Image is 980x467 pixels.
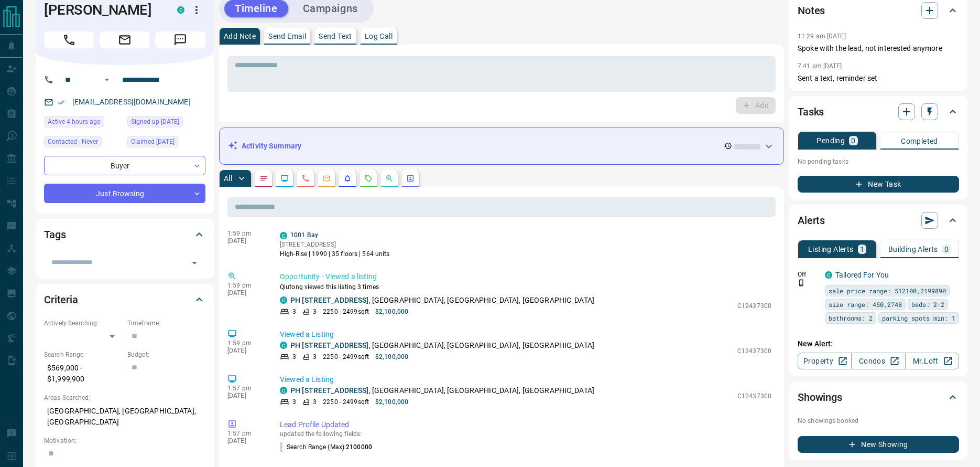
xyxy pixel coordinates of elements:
[835,271,889,279] a: Tailored For You
[905,353,959,369] a: Mr.Loft
[375,307,408,316] p: $2,100,000
[882,313,955,323] span: parking spots min: 1
[280,282,771,292] p: Qiutong viewed this listing 3 times
[798,270,819,279] p: Off
[829,285,946,296] span: sale price range: 512100,2199890
[259,174,268,183] svg: Notes
[44,222,205,247] div: Tags
[343,174,352,183] svg: Listing Alerts
[798,353,852,369] a: Property
[44,291,78,308] h2: Criteria
[280,342,287,349] div: condos.ca
[280,174,289,183] svg: Lead Browsing Activity
[100,31,150,48] span: Email
[177,6,184,14] div: condos.ca
[127,350,205,359] p: Budget:
[901,137,938,145] p: Completed
[406,174,415,183] svg: Agent Actions
[860,246,864,253] p: 1
[227,339,264,347] p: 1:59 pm
[319,33,352,40] p: Send Text
[798,436,959,453] button: New Showing
[280,430,771,438] p: updated the following fields:
[280,240,390,249] p: [STREET_ADDRESS]
[888,246,938,253] p: Building Alerts
[224,175,232,182] p: All
[280,442,372,452] p: Search Range (Max) :
[290,296,369,304] a: PH [STREET_ADDRESS]
[798,62,842,70] p: 7:41 pm [DATE]
[227,437,264,444] p: [DATE]
[301,174,310,183] svg: Calls
[44,31,94,48] span: Call
[292,352,296,362] p: 3
[44,287,205,312] div: Criteria
[798,154,959,169] p: No pending tasks
[44,359,122,388] p: $569,000 - $1,999,900
[48,136,98,147] span: Contacted - Never
[292,397,296,407] p: 3
[44,393,205,402] p: Areas Searched:
[227,282,264,289] p: 1:59 pm
[346,443,372,451] span: 2100000
[280,249,390,259] p: High-Rise | 1990 | 35 floors | 564 units
[187,256,202,270] button: Open
[851,353,905,369] a: Condos
[44,402,205,431] p: [GEOGRAPHIC_DATA], [GEOGRAPHIC_DATA], [GEOGRAPHIC_DATA]
[48,116,101,127] span: Active 4 hours ago
[44,116,122,131] div: Tue Oct 14 2025
[798,176,959,193] button: New Task
[829,313,873,323] span: bathrooms: 2
[313,352,317,362] p: 3
[375,397,408,407] p: $2,100,000
[808,246,854,253] p: Listing Alerts
[798,99,959,124] div: Tasks
[323,307,369,316] p: 2250 - 2499 sqft
[72,98,191,106] a: [EMAIL_ADDRESS][DOMAIN_NAME]
[227,347,264,354] p: [DATE]
[798,338,959,349] p: New Alert:
[313,307,317,316] p: 3
[290,386,369,395] a: PH [STREET_ADDRESS]
[44,156,205,175] div: Buyer
[280,232,287,239] div: condos.ca
[44,319,122,328] p: Actively Searching:
[737,391,771,401] p: C12437300
[290,231,318,239] a: 1001 Bay
[227,230,264,237] p: 1:59 pm
[290,295,594,306] p: , [GEOGRAPHIC_DATA], [GEOGRAPHIC_DATA], [GEOGRAPHIC_DATA]
[280,374,771,385] p: Viewed a Listing
[798,103,824,120] h2: Tasks
[268,33,306,40] p: Send Email
[798,389,842,406] h2: Showings
[44,2,161,18] h1: [PERSON_NAME]
[292,307,296,316] p: 3
[227,430,264,437] p: 1:57 pm
[364,174,373,183] svg: Requests
[44,226,66,243] h2: Tags
[227,385,264,392] p: 1:57 pm
[44,350,122,359] p: Search Range:
[798,43,959,54] p: Spoke with the lead, not interested anymore
[127,319,205,328] p: Timeframe:
[798,416,959,426] p: No showings booked
[737,301,771,311] p: C12437300
[375,352,408,362] p: $2,100,000
[798,212,825,229] h2: Alerts
[280,296,287,304] div: condos.ca
[944,246,949,253] p: 0
[227,237,264,245] p: [DATE]
[280,329,771,340] p: Viewed a Listing
[44,184,205,203] div: Just Browsing
[798,33,846,40] p: 11:29 am [DATE]
[227,289,264,296] p: [DATE]
[825,271,832,279] div: condos.ca
[798,208,959,233] div: Alerts
[280,271,771,282] p: Opportunity - Viewed a listing
[323,352,369,362] p: 2250 - 2499 sqft
[290,340,594,351] p: , [GEOGRAPHIC_DATA], [GEOGRAPHIC_DATA], [GEOGRAPHIC_DATA]
[44,436,205,445] p: Motivation:
[127,136,205,151] div: Tue Jan 21 2025
[242,141,301,152] p: Activity Summary
[365,33,393,40] p: Log Call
